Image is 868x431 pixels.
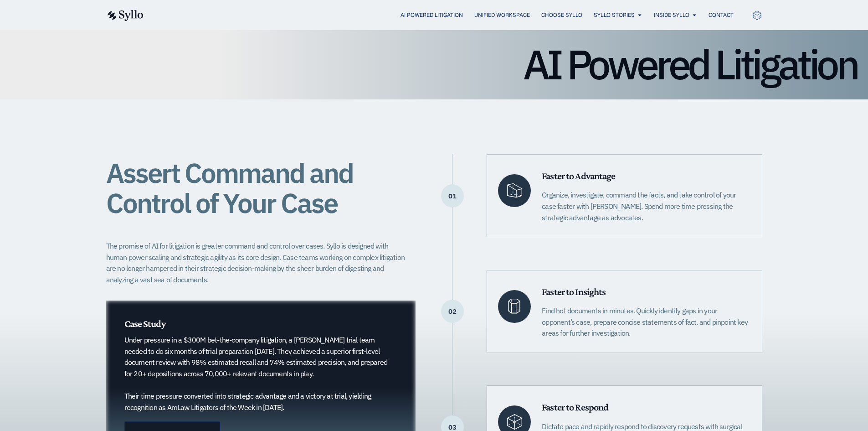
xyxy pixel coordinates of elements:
[542,170,615,182] span: Faster to Advantage
[594,11,635,19] a: Syllo Stories
[106,10,144,21] img: syllo
[124,334,388,413] p: Under pressure in a $300M bet-the-company litigation, a [PERSON_NAME] trial team needed to do six...
[162,11,734,20] nav: Menu
[441,427,464,428] p: 03
[654,11,689,19] a: Inside Syllo
[441,311,464,312] p: 02
[542,401,608,413] span: Faster to Respond
[542,189,750,223] p: Organize, investigate, command the facts, and take control of your case faster with [PERSON_NAME]...
[542,286,606,297] span: Faster to Insights
[709,11,734,19] a: Contact
[401,11,463,19] a: AI Powered Litigation
[106,155,353,221] span: Assert Command and Control of Your Case
[474,11,530,19] a: Unified Workspace
[124,318,165,329] span: Case Study
[162,11,734,20] div: Menu Toggle
[541,11,582,19] a: Choose Syllo
[11,44,857,85] h1: AI Powered Litigation
[106,240,411,286] p: The promise of AI for litigation is greater command and control over cases. Syllo is designed wit...
[441,196,464,197] p: 01
[542,305,750,339] p: Find hot documents in minutes. Quickly identify gaps in your opponent’s case, prepare concise sta...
